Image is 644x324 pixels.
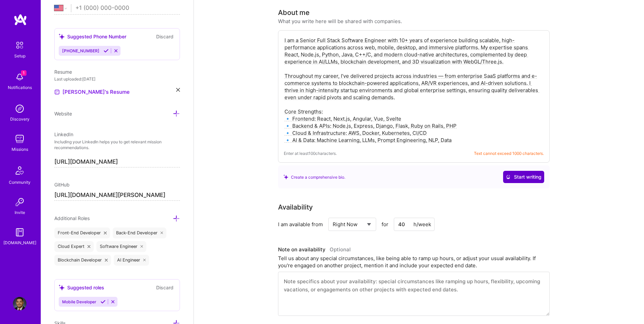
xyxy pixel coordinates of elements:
[503,171,544,183] button: Start writing
[114,255,149,266] div: AI Engineer
[113,48,118,53] i: Reject
[8,84,32,91] div: Notifications
[100,299,106,304] i: Accept
[59,33,126,40] div: Suggested Phone Number
[110,299,115,304] i: Reject
[13,38,27,52] img: setup
[14,14,27,26] img: logo
[10,115,30,123] div: Discovery
[62,48,99,53] span: [PHONE_NUMBER]
[13,102,26,115] img: discovery
[54,241,94,252] div: Cloud Expert
[161,232,163,234] i: icon Close
[113,228,167,238] div: Back-End Developer
[54,255,111,266] div: Blockchain Developer
[11,297,28,310] a: User Avatar
[394,218,435,231] input: XX
[3,239,36,246] div: [DOMAIN_NAME]
[141,245,143,248] i: icon Close
[283,175,288,179] i: icon SuggestedTeams
[278,255,550,269] div: Tell us about any special circumstances, like being able to ramp up hours, or adjust your usual a...
[13,195,26,209] img: Invite
[105,259,108,262] i: icon Close
[330,246,351,253] span: Optional
[9,179,31,186] div: Community
[13,132,26,146] img: teamwork
[143,259,146,262] i: icon Close
[284,36,544,144] textarea: I am a Senior Full Stack Software Engineer with 10+ years of experience building scalable, high-p...
[506,174,541,180] span: Start writing
[13,297,26,310] img: User Avatar
[12,162,28,179] img: Community
[62,299,96,304] span: Mobile Developer
[14,52,25,59] div: Setup
[413,221,431,228] div: h/week
[12,146,28,153] div: Missions
[54,131,73,137] span: LinkedIn
[54,69,72,75] span: Resume
[382,221,388,228] span: for
[506,175,511,179] i: icon CrystalBallWhite
[54,139,180,151] p: Including your LinkedIn helps you to get relevant mission recommendations.
[284,150,337,157] span: Enter at least 100 characters.
[154,284,176,291] button: Discard
[278,7,310,18] div: About me
[88,245,90,248] i: icon Close
[59,34,65,39] i: icon SuggestedTeams
[283,174,345,181] div: Create a comprehensive bio.
[154,33,176,40] button: Discard
[104,232,107,234] i: icon Close
[15,209,25,216] div: Invite
[54,88,130,96] a: [PERSON_NAME]'s Resume
[13,226,26,239] img: guide book
[54,111,72,116] span: Website
[54,75,180,83] div: Last uploaded: [DATE]
[278,18,402,25] div: What you write here will be shared with companies.
[54,215,90,221] span: Additional Roles
[278,245,351,255] div: Note on availability
[474,150,544,157] span: Text cannot exceed 1000 characters.
[176,88,180,92] i: icon Close
[54,182,70,187] span: GitHub
[96,241,147,252] div: Software Engineer
[54,228,110,238] div: Front-End Developer
[278,221,323,228] div: I am available from
[13,70,26,84] img: bell
[59,285,65,290] i: icon SuggestedTeams
[54,89,60,95] img: Resume
[59,284,104,291] div: Suggested roles
[104,48,109,53] i: Accept
[278,202,313,212] div: Availability
[21,70,26,76] span: 1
